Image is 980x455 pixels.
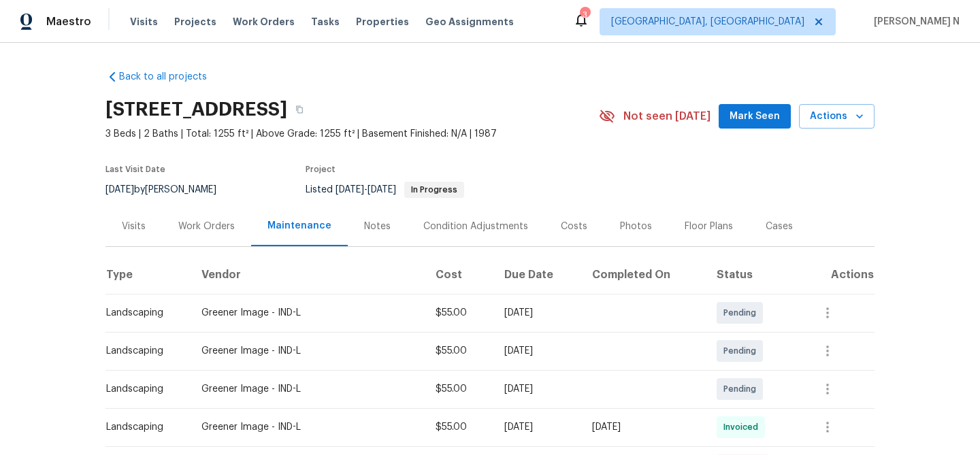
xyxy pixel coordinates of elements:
div: 3 [580,8,589,22]
span: [PERSON_NAME] N [868,15,960,29]
div: Notes [364,220,391,233]
span: Maestro [46,15,91,29]
span: Tasks [311,17,340,27]
th: Status [706,256,800,294]
div: Photos [620,220,652,233]
th: Type [105,256,191,294]
span: Properties [356,15,409,29]
div: Landscaping [106,420,180,434]
span: Projects [174,15,216,29]
div: Greener Image - IND-L [201,306,414,320]
div: $55.00 [436,382,483,396]
div: Greener Image - IND-L [201,420,414,434]
div: Floor Plans [685,220,733,233]
div: Costs [561,220,587,233]
div: Landscaping [106,344,180,358]
span: Pending [723,306,762,320]
span: Work Orders [233,15,295,29]
div: by [PERSON_NAME] [105,182,233,198]
th: Vendor [191,256,425,294]
div: Cases [766,220,793,233]
span: Mark Seen [730,108,780,125]
div: Visits [122,220,146,233]
span: [DATE] [367,185,396,195]
div: Maintenance [267,219,331,233]
span: Visits [130,15,158,29]
span: - [336,185,396,195]
th: Cost [425,256,493,294]
span: Pending [723,382,762,396]
div: Condition Adjustments [423,220,528,233]
div: Work Orders [178,220,235,233]
a: Back to all projects [105,70,236,84]
div: [DATE] [504,420,570,434]
button: Mark Seen [719,104,791,129]
th: Actions [800,256,875,294]
div: $55.00 [436,306,483,320]
span: Invoiced [723,420,764,434]
th: Due Date [493,256,581,294]
span: Not seen [DATE] [623,109,710,123]
div: Landscaping [106,382,180,396]
div: $55.00 [436,344,483,358]
div: Greener Image - IND-L [201,344,414,358]
span: [DATE] [105,185,134,195]
span: Listed [306,185,464,195]
button: Actions [799,104,875,129]
h2: [STREET_ADDRESS] [105,103,287,116]
th: Completed On [581,256,706,294]
span: [DATE] [336,185,364,195]
div: [DATE] [504,306,570,320]
span: Last Visit Date [105,165,165,173]
div: [DATE] [592,420,695,434]
div: $55.00 [436,420,483,434]
span: Actions [810,108,864,125]
div: Greener Image - IND-L [201,382,414,396]
span: [GEOGRAPHIC_DATA], [GEOGRAPHIC_DATA] [611,15,804,29]
div: Landscaping [106,306,180,320]
span: 3 Beds | 2 Baths | Total: 1255 ft² | Above Grade: 1255 ft² | Basement Finished: N/A | 1987 [105,127,599,141]
span: Project [306,165,336,173]
div: [DATE] [504,382,570,396]
div: [DATE] [504,344,570,358]
span: Geo Assignments [425,15,514,29]
span: Pending [723,344,762,358]
span: In Progress [406,186,463,194]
